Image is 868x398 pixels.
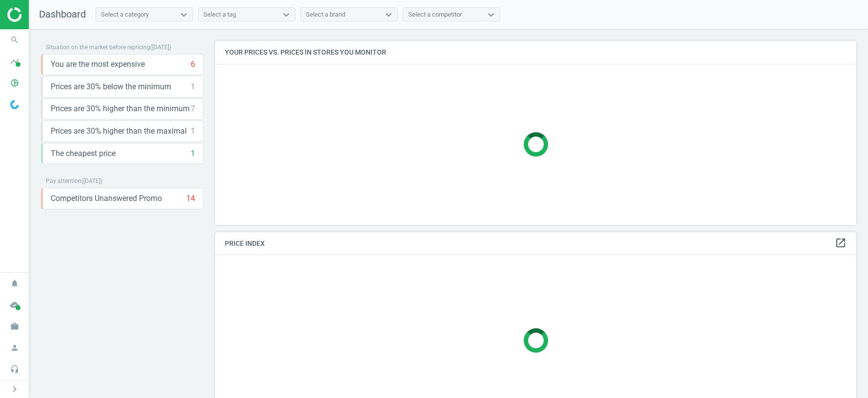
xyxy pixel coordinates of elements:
i: person [5,338,24,357]
h4: Your prices vs. prices in stores you monitor [215,41,856,64]
h4: Price Index [215,232,856,255]
div: Select a competitor [408,10,462,19]
i: work [5,317,24,336]
div: 6 [191,59,195,70]
div: 14 [186,193,195,204]
span: Prices are 30% below the minimum [51,81,171,92]
span: The cheapest price [51,148,116,159]
i: cloud_done [5,296,24,314]
span: Situation on the market before repricing [46,44,150,51]
div: 7 [191,103,195,114]
i: notifications [5,274,24,293]
span: You are the most expensive [51,59,145,70]
i: pie_chart_outlined [5,74,24,92]
i: open_in_new [835,237,847,249]
img: ajHJNr6hYgQAAAAASUVORK5CYII= [7,7,77,22]
span: Dashboard [39,8,86,20]
i: search [5,31,24,49]
div: Select a brand [306,10,345,19]
a: open_in_new [835,237,847,250]
span: ( [DATE] ) [81,178,102,184]
span: Competitors Unanswered Promo [51,193,162,204]
span: Prices are 30% higher than the minimum [51,103,190,114]
div: 1 [191,81,195,92]
div: 1 [191,126,195,137]
i: headset_mic [5,360,24,378]
span: Prices are 30% higher than the maximal [51,126,187,137]
div: Select a tag [203,10,236,19]
i: timeline [5,52,24,71]
button: chevron_right [2,383,27,396]
img: wGWNvw8QSZomAAAAABJRU5ErkJggg== [10,100,19,109]
div: 1 [191,148,195,159]
span: Pay attention [46,178,81,184]
span: ( [DATE] ) [150,44,171,51]
div: Select a category [101,10,149,19]
i: chevron_right [9,383,20,395]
